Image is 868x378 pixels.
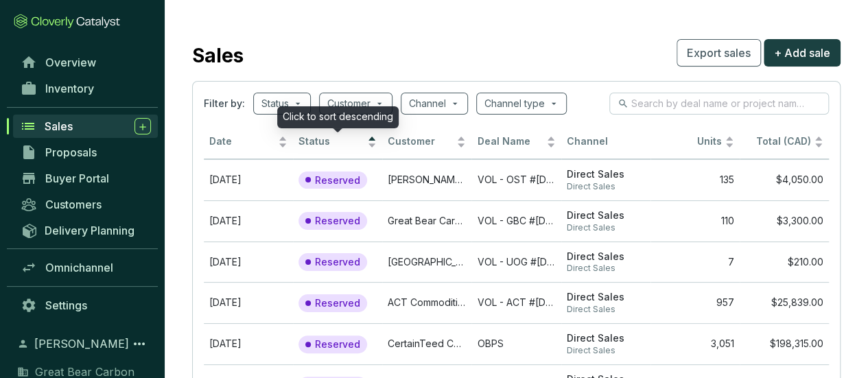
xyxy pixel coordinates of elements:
td: ACT Commodities Inc [382,282,471,323]
p: Reserved [315,338,360,351]
td: 110 [650,200,740,241]
a: Settings [14,294,158,317]
span: Direct Sales [567,250,645,263]
td: CertainTeed Canada, Inc [382,323,471,364]
td: $210.00 [740,241,829,283]
a: Proposals [14,141,158,164]
td: $3,300.00 [740,200,829,241]
h2: Sales [192,41,244,70]
div: Click to sort descending [277,106,399,128]
span: Direct Sales [567,181,645,192]
td: VOL - GBC #2025-09-15 [471,200,561,241]
span: Direct Sales [567,291,645,304]
span: Sales [45,119,73,133]
span: Proposals [45,145,97,159]
td: Oct 30 2025 [204,323,293,364]
td: Sep 30 2025 [204,200,293,241]
p: Reserved [315,256,360,268]
span: Total (CAD) [756,135,811,147]
a: Overview [14,51,158,74]
span: Direct Sales [567,222,645,233]
span: Status [298,135,364,148]
td: 957 [650,282,740,323]
a: Delivery Planning [14,219,158,241]
span: Direct Sales [567,168,645,181]
span: Export sales [687,45,751,61]
th: Customer [382,126,471,159]
td: $25,839.00 [740,282,829,323]
input: Search by deal name or project name... [631,96,808,111]
p: Reserved [315,174,360,187]
a: Sales [13,115,158,138]
button: + Add sale [764,39,841,67]
span: Delivery Planning [45,224,134,237]
td: 135 [650,159,740,200]
span: Settings [45,298,87,312]
span: Buyer Portal [45,172,109,185]
button: Export sales [677,39,761,67]
p: Reserved [315,297,360,309]
span: Direct Sales [567,345,645,356]
span: Overview [45,56,96,69]
td: $4,050.00 [740,159,829,200]
span: Units [656,135,722,148]
span: Inventory [45,82,94,95]
th: Date [204,126,293,159]
span: Direct Sales [567,332,645,345]
a: Buyer Portal [14,167,158,190]
td: 7 [650,241,740,283]
span: Customer [388,135,454,148]
td: $198,315.00 [740,323,829,364]
td: VOL - ACT #2025-09-09 [471,282,561,323]
span: Direct Sales [567,263,645,274]
span: Deal Name [477,135,543,148]
th: Channel [561,126,650,159]
p: Reserved [315,215,360,227]
td: VOL - UOG #2025-07-29 [471,241,561,283]
span: Date [209,135,275,148]
a: Customers [14,193,158,216]
span: [PERSON_NAME] [34,335,129,352]
span: Direct Sales [567,209,645,222]
span: + Add sale [774,45,830,61]
th: Status [293,126,382,159]
td: Oct 08 2025 [204,159,293,200]
td: University Of Guelph [382,241,471,283]
span: Omnichannel [45,261,113,274]
a: Inventory [14,77,158,100]
td: 3,051 [650,323,740,364]
th: Units [650,126,740,159]
span: Direct Sales [567,304,645,315]
td: Oct 08 2025 [204,282,293,323]
td: Aug 28 2025 [204,241,293,283]
span: Filter by: [204,97,245,110]
th: Deal Name [471,126,561,159]
span: Customers [45,198,102,211]
td: OBPS [471,323,561,364]
td: Ostrom Climate [382,159,471,200]
a: Omnichannel [14,256,158,279]
td: Great Bear Carbon [382,200,471,241]
td: VOL - OST #2025-09-09 [471,159,561,200]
